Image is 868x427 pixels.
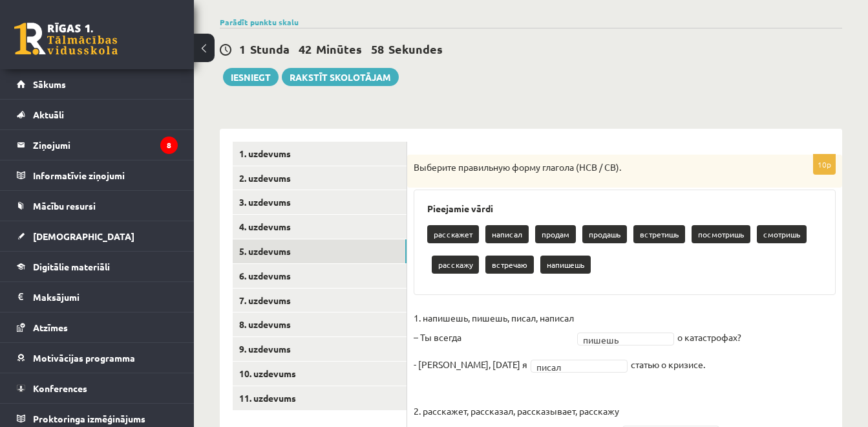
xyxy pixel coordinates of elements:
[239,41,246,56] span: 1
[233,362,407,386] a: 10. uzdevums
[233,386,407,410] a: 11. uzdevums
[299,41,312,56] span: 42
[17,252,178,281] a: Digitālie materiāli
[371,41,384,56] span: 58
[692,225,750,243] p: посмотришь
[33,160,178,190] legend: Informatīvie ziņojumi
[388,41,443,56] span: Sekundes
[233,215,407,239] a: 4. uzdevums
[233,239,407,263] a: 5. uzdevums
[233,264,407,288] a: 6. uzdevums
[33,261,110,272] span: Digitālie materiāli
[223,68,279,86] button: Iesniegt
[33,78,66,90] span: Sākums
[582,225,627,243] p: продашь
[17,312,178,342] a: Atzīmes
[316,41,362,56] span: Minūtes
[485,225,529,243] p: написал
[233,337,407,361] a: 9. uzdevums
[17,343,178,373] a: Motivācijas programma
[233,142,407,166] a: 1. uzdevums
[17,221,178,251] a: [DEMOGRAPHIC_DATA]
[536,360,610,373] span: писал
[33,109,64,120] span: Aktuāli
[485,256,534,274] p: встречаю
[33,413,145,424] span: Proktoringa izmēģinājums
[17,69,178,99] a: Sākums
[220,17,299,27] a: Parādīt punktu skalu
[427,225,479,243] p: расскажет
[33,130,178,160] legend: Ziņojumi
[414,355,527,374] p: - [PERSON_NAME], [DATE] я
[14,23,118,55] a: Rīgas 1. Tālmācības vidusskola
[33,352,135,364] span: Motivācijas programma
[583,333,657,346] span: пишешь
[633,225,685,243] p: встретишь
[33,322,68,333] span: Atzīmes
[33,200,96,212] span: Mācību resursi
[233,312,407,336] a: 8. uzdevums
[17,373,178,403] a: Konferences
[17,282,178,312] a: Maksājumi
[432,256,479,274] p: расскажу
[233,166,407,190] a: 2. uzdevums
[17,130,178,160] a: Ziņojumi8
[282,68,399,86] a: Rakstīt skolotājam
[813,154,836,175] p: 10p
[531,360,628,373] a: писал
[414,308,574,347] p: 1. напишешь, пишешь, писал, написал – Ты всегда
[17,160,178,190] a: Informatīvie ziņojumi
[17,191,178,221] a: Mācību resursi
[250,41,290,56] span: Stunda
[33,282,178,312] legend: Maksājumi
[33,382,87,394] span: Konferences
[427,203,822,214] h3: Pieejamie vārdi
[33,230,134,242] span: [DEMOGRAPHIC_DATA]
[233,190,407,214] a: 3. uzdevums
[757,225,807,243] p: смотришь
[540,256,591,274] p: напишешь
[160,137,178,154] i: 8
[17,100,178,129] a: Aktuāli
[414,161,771,174] p: Выберите правильную форму глагола (НСВ / СВ).
[535,225,576,243] p: продам
[233,289,407,312] a: 7. uzdevums
[577,333,674,345] a: пишешь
